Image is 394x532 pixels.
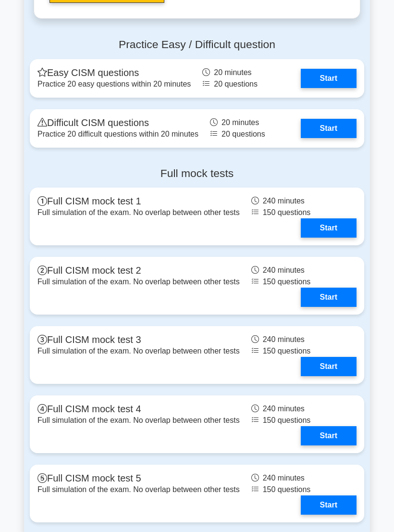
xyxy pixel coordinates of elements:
a: Start [301,69,357,88]
a: Start [301,119,357,138]
a: Start [301,288,357,307]
a: Start [301,218,357,238]
h4: Practice Easy / Difficult question [30,38,364,51]
a: Start [301,426,357,445]
h4: Full mock tests [30,167,364,180]
a: Start [301,495,357,515]
a: Start [301,357,357,376]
